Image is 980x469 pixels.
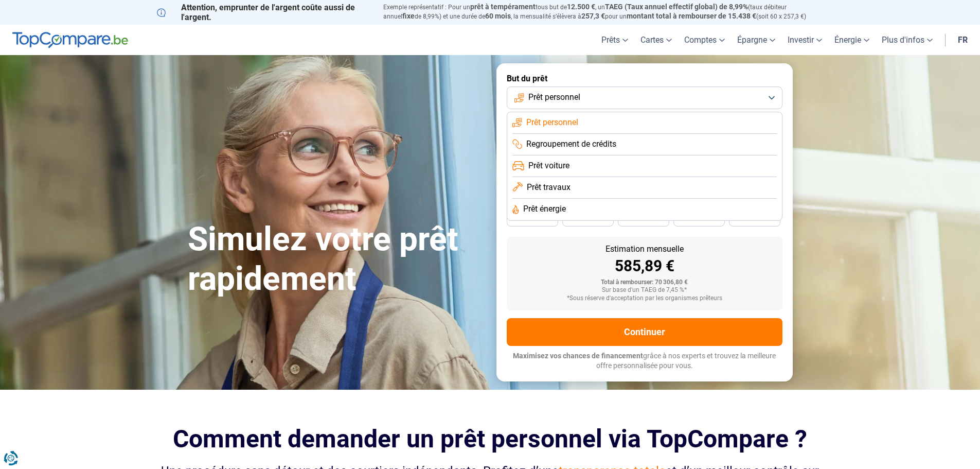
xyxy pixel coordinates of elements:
[515,279,774,286] div: Total à rembourser: 70 306,80 €
[157,3,371,22] p: Attention, emprunter de l'argent coûte aussi de l'argent.
[743,216,766,222] span: 24 mois
[507,74,782,83] label: But du prêt
[688,216,710,222] span: 30 mois
[527,182,571,193] span: Prêt travaux
[595,25,634,55] a: Prêts
[627,12,756,20] span: montant total à rembourser de 15.438 €
[12,32,128,48] img: TopCompare
[567,3,595,11] span: 12.500 €
[507,318,782,346] button: Continuer
[515,287,774,294] div: Sur base d'un TAEG de 7,45 %*
[634,25,678,55] a: Cartes
[470,3,536,11] span: prêt à tempérament
[383,3,824,21] p: Exemple représentatif : Pour un tous but de , un (taux débiteur annuel de 8,99%) et une durée de ...
[402,12,415,20] span: fixe
[781,25,828,55] a: Investir
[731,25,781,55] a: Épargne
[515,295,774,302] div: *Sous réserve d'acceptation par les organismes prêteurs
[521,216,544,222] span: 48 mois
[528,160,569,171] span: Prêt voiture
[485,12,511,20] span: 60 mois
[515,258,774,274] div: 585,89 €
[678,25,731,55] a: Comptes
[605,3,748,11] span: TAEG (Taux annuel effectif global) de 8,99%
[188,220,484,299] h1: Simulez votre prêt rapidement
[876,25,939,55] a: Plus d'infos
[507,86,782,109] button: Prêt personnel
[507,351,782,371] p: grâce à nos experts et trouvez la meilleure offre personnalisée pour vous.
[515,245,774,253] div: Estimation mensuelle
[526,138,616,150] span: Regroupement de crédits
[828,25,876,55] a: Énergie
[157,425,824,453] h2: Comment demander un prêt personnel via TopCompare ?
[952,25,974,55] a: fr
[581,12,605,20] span: 257,3 €
[523,203,566,215] span: Prêt énergie
[526,117,578,128] span: Prêt personnel
[528,92,580,103] span: Prêt personnel
[577,216,599,222] span: 42 mois
[632,216,655,222] span: 36 mois
[513,352,643,360] span: Maximisez vos chances de financement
